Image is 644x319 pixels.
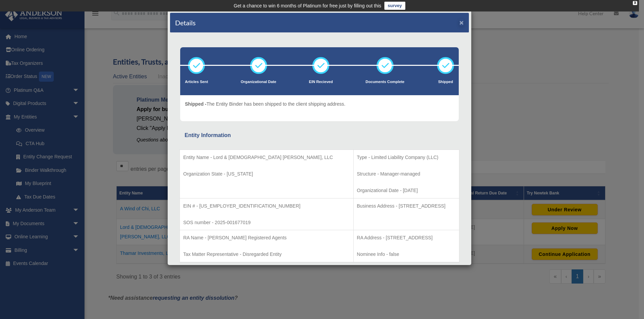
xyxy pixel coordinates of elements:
[437,79,454,85] p: Shipped
[185,101,207,107] span: Shipped -
[357,186,456,195] p: Organizational Date - [DATE]
[365,79,404,85] p: Documents Complete
[241,79,276,85] p: Organizational Date
[183,234,350,242] p: RA Name - [PERSON_NAME] Registered Agents
[183,202,350,210] p: EIN # - [US_EMPLOYER_IDENTIFICATION_NUMBER]
[183,218,350,227] p: SOS number - 2025-001677019
[357,153,456,162] p: Type - Limited Liability Company (LLC)
[185,79,208,85] p: Articles Sent
[309,79,333,85] p: EIN Recieved
[357,170,456,178] p: Structure - Manager-managed
[183,250,350,259] p: Tax Matter Representative - Disregarded Entity
[633,1,637,5] div: close
[185,100,345,108] p: The Entity Binder has been shipped to the client shipping address.
[357,202,456,210] p: Business Address - [STREET_ADDRESS]
[183,170,350,178] p: Organization State - [US_STATE]
[459,19,464,26] button: ×
[357,234,456,242] p: RA Address - [STREET_ADDRESS]
[384,2,405,10] a: survey
[175,18,196,27] h4: Details
[185,131,454,140] div: Entity Information
[183,153,350,162] p: Entity Name - Lord & [DEMOGRAPHIC_DATA] [PERSON_NAME], LLC
[234,2,381,10] div: Get a chance to win 6 months of Platinum for free just by filling out this
[357,250,456,259] p: Nominee Info - false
